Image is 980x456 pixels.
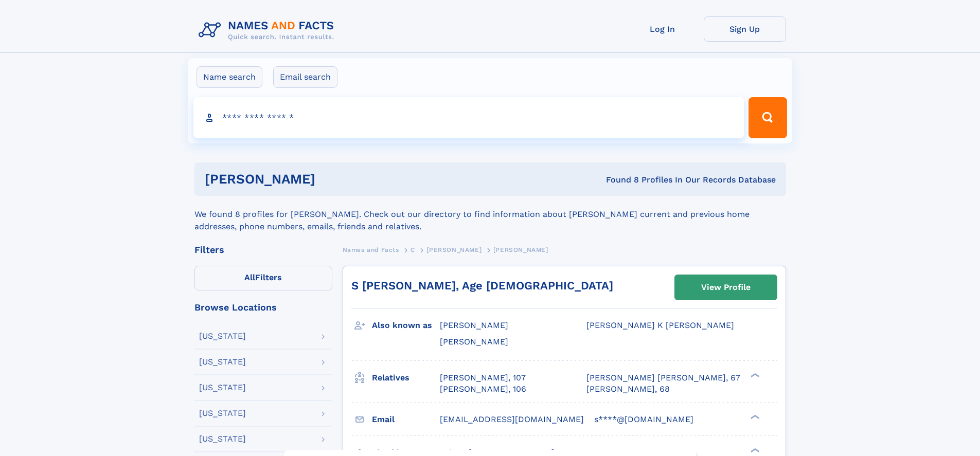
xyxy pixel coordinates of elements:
[675,275,777,300] a: View Profile
[205,173,461,186] h1: [PERSON_NAME]
[440,320,508,330] span: [PERSON_NAME]
[273,66,337,88] label: Email search
[411,243,415,256] a: C
[194,266,332,290] label: Filters
[621,16,704,42] a: Log In
[748,447,760,453] div: ❯
[199,435,246,443] div: [US_STATE]
[199,358,246,366] div: [US_STATE]
[351,279,613,292] a: S [PERSON_NAME], Age [DEMOGRAPHIC_DATA]
[343,243,399,256] a: Names and Facts
[411,246,415,253] span: C
[704,16,786,42] a: Sign Up
[440,372,526,384] a: [PERSON_NAME], 107
[426,243,482,256] a: [PERSON_NAME]
[199,332,246,340] div: [US_STATE]
[194,303,332,312] div: Browse Locations
[586,320,734,330] span: [PERSON_NAME] K [PERSON_NAME]
[197,66,262,88] label: Name search
[440,384,526,395] a: [PERSON_NAME], 106
[194,196,786,233] div: We found 8 profiles for [PERSON_NAME]. Check out our directory to find information about [PERSON_...
[748,413,760,420] div: ❯
[193,97,744,138] input: search input
[426,246,482,253] span: [PERSON_NAME]
[701,276,751,299] div: View Profile
[194,16,343,44] img: Logo Names and Facts
[586,384,670,395] a: [PERSON_NAME], 68
[440,414,584,424] span: [EMAIL_ADDRESS][DOMAIN_NAME]
[460,174,776,186] div: Found 8 Profiles In Our Records Database
[199,409,246,417] div: [US_STATE]
[194,245,332,254] div: Filters
[372,411,440,428] h3: Email
[748,372,760,378] div: ❯
[749,97,787,138] button: Search Button
[372,369,440,387] h3: Relatives
[244,272,255,282] span: All
[199,384,246,392] div: [US_STATE]
[372,317,440,334] h3: Also known as
[586,372,740,384] a: [PERSON_NAME] [PERSON_NAME], 67
[440,337,508,346] span: [PERSON_NAME]
[493,246,548,253] span: [PERSON_NAME]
